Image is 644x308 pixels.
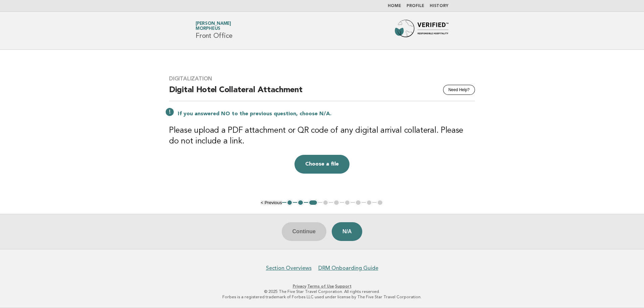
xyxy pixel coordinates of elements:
a: [PERSON_NAME]Morpheus [196,21,231,31]
button: N/A [332,222,363,241]
h1: Front Office [196,22,232,39]
button: Need Help? [443,85,475,95]
a: Section Overviews [266,265,312,271]
h2: Digital Hotel Collateral Attachment [169,85,475,101]
h3: Please upload a PDF attachment or QR code of any digital arrival collateral. Please do not includ... [169,125,475,147]
img: Forbes Travel Guide [395,20,448,41]
a: Home [388,4,401,8]
a: DRM Onboarding Guide [318,265,378,271]
button: Choose a file [294,155,350,174]
span: Morpheus [196,27,220,31]
p: © 2025 The Five Star Travel Corporation. All rights reserved. [117,289,527,294]
button: 2 [297,199,304,206]
p: · · [117,284,527,289]
a: Privacy [293,284,306,289]
p: If you answered NO to the previous question, choose N/A. [178,111,475,117]
a: Profile [407,4,424,8]
a: Terms of Use [307,284,334,289]
p: Forbes is a registered trademark of Forbes LLC used under license by The Five Star Travel Corpora... [117,294,527,300]
h3: Digitalization [169,75,475,82]
a: History [430,4,448,8]
button: < Previous [261,200,282,205]
a: Support [335,284,352,289]
button: 1 [286,199,293,206]
button: 3 [308,199,318,206]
